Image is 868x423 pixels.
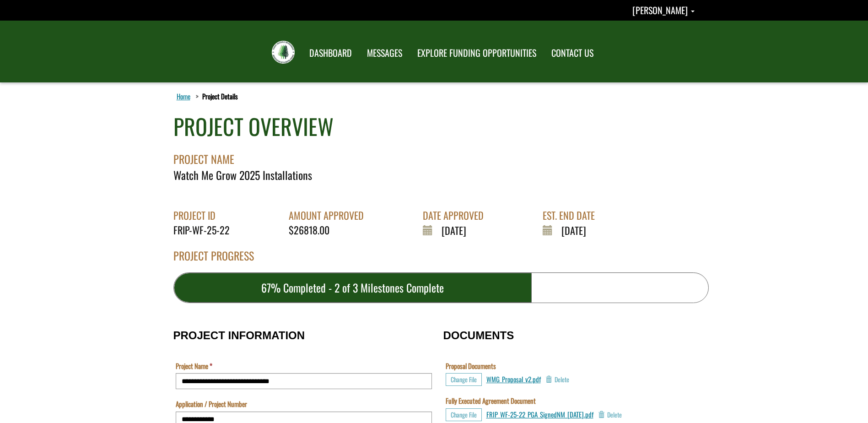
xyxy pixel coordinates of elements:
div: PROJECT NAME [173,142,709,167]
span: [PERSON_NAME] [632,3,688,17]
div: EST. END DATE [543,208,602,222]
div: Watch Me Grow 2025 Installations [173,167,709,183]
a: WMG_Proposal_v2.pdf [486,374,541,384]
div: DATE APPROVED [423,208,491,222]
input: Project Name [176,373,432,389]
nav: Main Navigation [301,39,600,65]
a: Home [175,90,192,102]
h3: PROJECT INFORMATION [173,330,434,342]
img: FRIAA Submissions Portal [272,41,295,64]
li: Project Details [194,92,238,101]
a: DASHBOARD [302,42,359,65]
button: Delete [545,373,569,386]
div: AMOUNT APPROVED [289,208,371,222]
label: Project Name [176,361,212,371]
a: EXPLORE FUNDING OPPORTUNITIES [410,42,543,65]
a: Nicole Marburg [632,3,695,17]
label: Application / Project Number [176,399,247,409]
button: Delete [598,408,622,421]
div: 67% Completed - 2 of 3 Milestones Complete [174,273,532,303]
button: Choose File for Fully Executed Agreement Document [446,408,482,421]
a: MESSAGES [360,42,409,65]
h3: DOCUMENTS [443,330,695,342]
div: PROJECT ID [173,208,237,222]
label: Fully Executed Agreement Document [446,396,536,406]
div: [DATE] [423,223,491,238]
a: FRIP_WF-25-22_PGA_SignedNM_[DATE].pdf [486,409,593,419]
div: FRIP-WF-25-22 [173,223,237,237]
a: CONTACT US [545,42,600,65]
div: PROJECT OVERVIEW [173,111,334,142]
div: PROJECT PROGRESS [173,248,709,272]
label: Proposal Documents [446,361,496,371]
div: [DATE] [543,223,602,238]
div: $26818.00 [289,223,371,237]
button: Choose File for Proposal Documents [446,373,482,386]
